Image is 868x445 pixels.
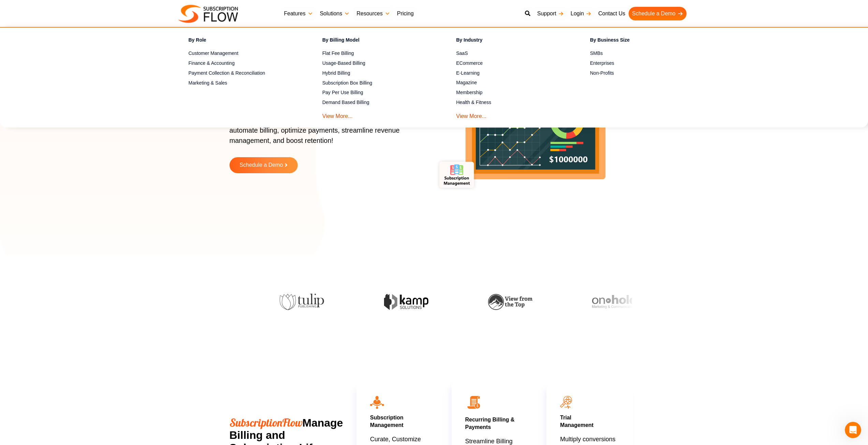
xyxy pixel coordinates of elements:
span: Payment Collection & Reconciliation [189,70,265,77]
span: Subscription Box Billing [322,79,372,87]
a: Usage-Based Billing [322,59,432,67]
a: Health & Fitness [456,99,567,107]
span: Usage-Based Billing [322,60,365,67]
a: TrialManagement [560,415,593,428]
a: Membership [456,89,567,97]
h4: By Billing Model [322,36,432,46]
a: Resources [353,7,393,20]
a: Pay Per Use Billing [322,89,432,97]
a: View More... [456,108,487,121]
a: Support [534,7,567,20]
span: SaaS [456,50,468,57]
span: Non-Profits [590,70,614,77]
a: Hybrid Billing [322,69,432,77]
img: view-from-the-top [487,294,531,310]
span: Marketing & Sales [189,79,227,87]
a: Payment Collection & Reconciliation [189,69,299,77]
a: ECommerce [456,59,567,67]
a: Features [281,7,317,20]
h4: By Role [189,36,299,46]
img: kamp-solution [383,294,427,310]
a: SMBs [590,49,700,58]
a: Login [567,7,595,20]
a: Pricing [394,7,417,20]
a: E-Learning [456,69,567,77]
a: Non-Profits [590,69,700,77]
a: Subscription Management [370,415,403,428]
span: SMBs [590,50,603,57]
span: Hybrid Billing [322,70,350,77]
span: Finance & Accounting [189,60,235,67]
a: Flat Fee Billing [322,49,432,58]
span: SubscriptionFlow [230,416,303,429]
a: Finance & Accounting [189,59,299,67]
img: icon10 [370,396,384,409]
a: Marketing & Sales [189,79,299,87]
a: Subscription Box Billing [322,79,432,87]
a: Recurring Billing & Payments [465,417,515,430]
a: Customer Management [189,49,299,58]
a: SaaS [456,49,567,58]
img: Subscriptionflow [178,5,238,23]
span: ECommerce [456,60,483,67]
a: View More... [322,108,353,121]
img: tulip-publishing [279,294,323,310]
span: Enterprises [590,60,614,67]
span: Schedule a Demo [239,162,283,168]
span: E-Learning [456,70,480,77]
a: Contact Us [595,7,629,20]
iframe: Intercom live chat [845,422,861,438]
a: Solutions [317,7,353,20]
p: AI-powered subscription management platform to automate billing, optimize payments, streamline re... [230,115,407,152]
a: Enterprises [590,59,700,67]
img: icon11 [560,396,572,409]
a: Demand Based Billing [322,99,432,107]
a: Magazine [456,79,567,87]
a: Schedule a Demo [230,157,298,173]
span: Flat Fee Billing [322,50,354,57]
span: Customer Management [189,50,238,57]
img: 02 [465,394,482,411]
a: Schedule a Demo [629,7,686,20]
h4: By Business Size [590,36,700,46]
h4: By Industry [456,36,567,46]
